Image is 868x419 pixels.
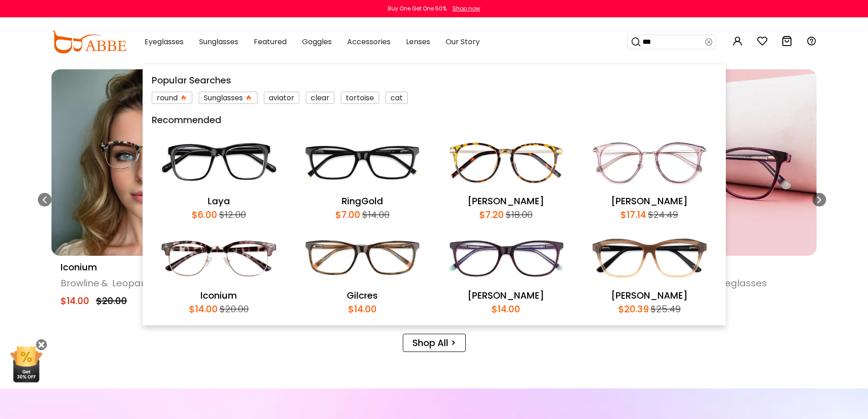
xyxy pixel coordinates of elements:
div: Next slide [812,193,826,207]
img: Iconium [152,226,286,289]
div: Buy One Get One 50% [388,5,447,13]
div: $14.00 [189,302,218,316]
span: & [99,277,110,290]
div: Iconium [61,260,229,274]
span: $20.00 [92,295,127,307]
div: $24.49 [646,208,678,222]
a: Iconium [200,289,237,302]
img: Hibbard [439,226,573,289]
span: Lenses [406,36,430,47]
div: $17.14 [621,208,646,222]
img: Sonia [582,226,717,289]
a: [PERSON_NAME] [467,195,544,207]
div: Shop now [452,5,480,13]
div: Recommended [152,113,717,127]
a: Laya [208,195,230,207]
div: 10 / 20 [51,69,238,320]
img: Callie [439,131,573,194]
img: Iconium [51,69,238,256]
a: RingGold [342,195,383,207]
span: Sunglasses [199,36,238,47]
div: $14.00 [348,302,377,316]
span: Accessories [347,36,390,47]
span: $14.00 [61,295,89,307]
div: $6.00 [192,208,217,222]
a: [PERSON_NAME] [467,289,544,302]
span: Our Story [446,36,480,47]
img: mini welcome offer [9,346,43,383]
div: $14.00 [360,208,390,222]
a: [PERSON_NAME] [611,289,688,302]
div: tortoise [341,92,379,104]
div: $18.00 [504,208,533,222]
a: Shop now [448,5,480,12]
img: Naomi [582,131,717,194]
div: $12.00 [217,208,246,222]
span: Featured [254,36,287,47]
span: Goggles [302,36,332,47]
div: round [152,92,192,104]
span: Eyeglasses [144,36,184,47]
a: Shop All > [403,334,466,352]
div: Popular Searches [152,73,717,87]
img: Gilcres [295,226,430,289]
div: $20.00 [218,302,249,316]
a: [PERSON_NAME] [611,195,688,207]
img: abbeglasses.com [51,31,126,53]
div: $7.20 [479,208,504,222]
img: Laya [152,131,286,194]
div: Sunglasses [199,92,257,104]
a: Iconium Iconium Browline& LeopardEyeglasses $14.00 $20.00 [51,69,238,320]
div: $14.00 [492,302,520,316]
div: Browline Leopard Eyeglasses [61,278,229,289]
div: $20.39 [618,302,649,316]
div: aviator [264,92,299,104]
div: $25.49 [649,302,681,316]
img: RingGold [295,131,430,194]
a: Gilcres [347,289,378,302]
div: $7.00 [335,208,360,222]
div: clear [306,92,334,104]
div: cat [385,92,408,104]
